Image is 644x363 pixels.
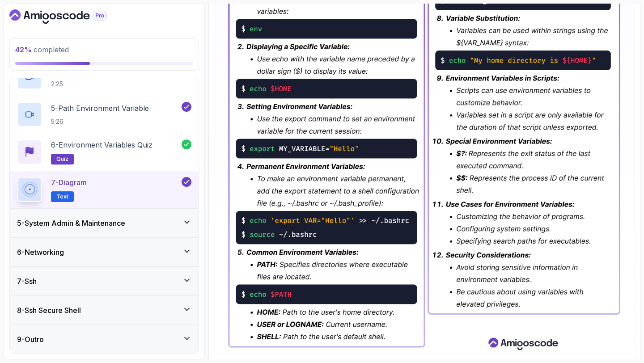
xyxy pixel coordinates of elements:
[56,193,68,200] span: Text
[10,325,199,354] button: 9-Outro
[15,45,32,54] span: 42 %
[51,139,153,150] p: 6 - Environment Variables Quiz
[9,9,127,24] a: Dashboard
[51,177,87,188] p: 7 - Diagram
[51,117,149,126] p: 5:26
[10,267,199,295] button: 7-Ssh
[17,139,191,165] button: 6-Environment Variables Quizquiz
[10,209,199,237] button: 5-System Admin & Maintenance
[17,276,37,287] h3: 7 - Ssh
[51,103,149,114] p: 5 - Path Environment Variable
[17,247,64,257] h3: 6 - Networking
[17,218,125,228] h3: 5 - System Admin & Maintenance
[17,334,44,345] h3: 9 - Outro
[10,238,199,266] button: 6-Networking
[56,156,68,163] span: quiz
[10,296,199,325] button: 8-Ssh Secure Shell
[17,102,191,127] button: 5-Path Environment Variable5:26
[17,305,81,316] h3: 8 - Ssh Secure Shell
[17,177,191,202] button: 7-DiagramText
[15,45,69,54] span: completed
[51,80,82,89] p: 2:25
